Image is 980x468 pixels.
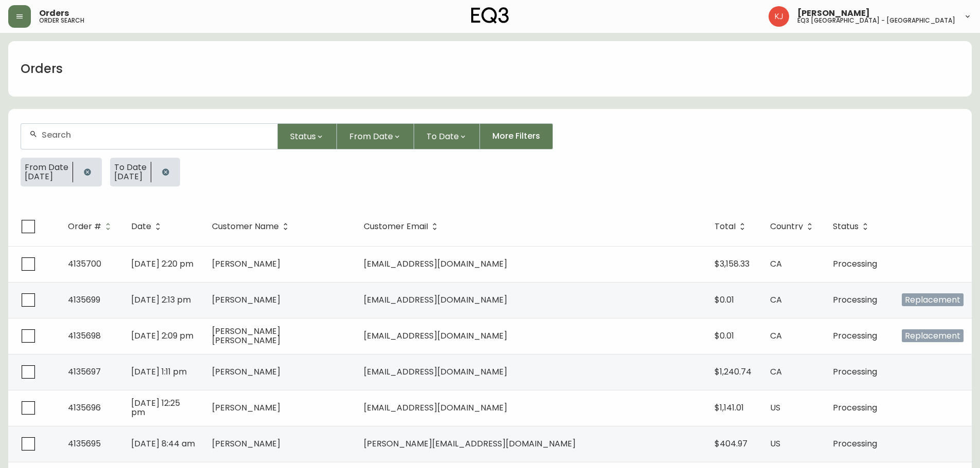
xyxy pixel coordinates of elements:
input: Search [42,130,269,140]
span: Processing [833,438,877,450]
span: Date [131,223,151,230]
span: From Date [349,130,393,143]
button: Status [278,123,337,149]
span: [EMAIL_ADDRESS][DOMAIN_NAME] [364,258,507,270]
span: [EMAIL_ADDRESS][DOMAIN_NAME] [364,402,507,414]
span: $404.97 [715,438,747,450]
span: Processing [833,366,877,378]
h1: Orders [21,60,63,78]
span: [PERSON_NAME] [PERSON_NAME] [212,325,280,346]
span: Status [833,222,872,231]
span: $0.01 [715,294,734,306]
span: Total [715,222,749,231]
span: [DATE] 8:44 am [131,438,195,450]
span: To Date [426,130,459,143]
span: 4135696 [68,402,101,414]
span: 4135698 [68,330,101,342]
span: $1,141.01 [715,402,744,414]
span: [EMAIL_ADDRESS][DOMAIN_NAME] [364,366,507,378]
span: CA [770,258,782,270]
span: CA [770,294,782,306]
span: Replacement [902,293,964,306]
h5: eq3 [GEOGRAPHIC_DATA] - [GEOGRAPHIC_DATA] [797,17,955,24]
span: CA [770,366,782,378]
span: [DATE] 2:20 pm [131,258,193,270]
span: Country [770,223,803,230]
span: [DATE] 2:09 pm [131,330,193,342]
span: Order # [68,222,115,231]
img: 24a625d34e264d2520941288c4a55f8e [769,6,789,27]
span: Order # [68,223,101,230]
span: [PERSON_NAME][EMAIL_ADDRESS][DOMAIN_NAME] [364,438,576,450]
span: Orders [39,9,69,17]
span: US [770,402,780,414]
span: Processing [833,330,877,342]
span: Customer Name [212,222,292,231]
span: US [770,438,780,450]
span: $1,240.74 [715,366,752,378]
span: Processing [833,402,877,414]
span: [EMAIL_ADDRESS][DOMAIN_NAME] [364,294,507,306]
span: $0.01 [715,330,734,342]
span: [DATE] 12:25 pm [131,397,180,418]
span: [PERSON_NAME] [212,402,280,414]
span: [PERSON_NAME] [212,366,280,378]
span: [PERSON_NAME] [212,294,280,306]
span: [EMAIL_ADDRESS][DOMAIN_NAME] [364,330,507,342]
span: Customer Email [364,222,441,231]
span: Status [833,223,859,230]
span: 4135699 [68,294,100,306]
span: 4135700 [68,258,101,270]
span: [DATE] 1:11 pm [131,366,187,378]
span: From Date [25,163,68,172]
span: Status [290,130,316,143]
span: [DATE] [114,172,147,181]
span: 4135695 [68,438,101,450]
span: CA [770,330,782,342]
span: Date [131,222,165,231]
span: Country [770,222,816,231]
img: logo [471,7,509,24]
span: Total [715,223,736,230]
span: 4135697 [68,366,101,378]
span: Customer Email [364,223,428,230]
span: [PERSON_NAME] [212,258,280,270]
span: $3,158.33 [715,258,750,270]
span: Customer Name [212,223,279,230]
button: To Date [414,123,480,149]
span: [PERSON_NAME] [797,9,870,17]
span: [DATE] [25,172,68,181]
span: Replacement [902,329,964,342]
span: Processing [833,294,877,306]
span: Processing [833,258,877,270]
span: To Date [114,163,147,172]
span: More Filters [492,130,540,142]
span: [PERSON_NAME] [212,438,280,450]
button: More Filters [480,123,553,149]
h5: order search [39,17,84,24]
button: From Date [337,123,414,149]
span: [DATE] 2:13 pm [131,294,191,306]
